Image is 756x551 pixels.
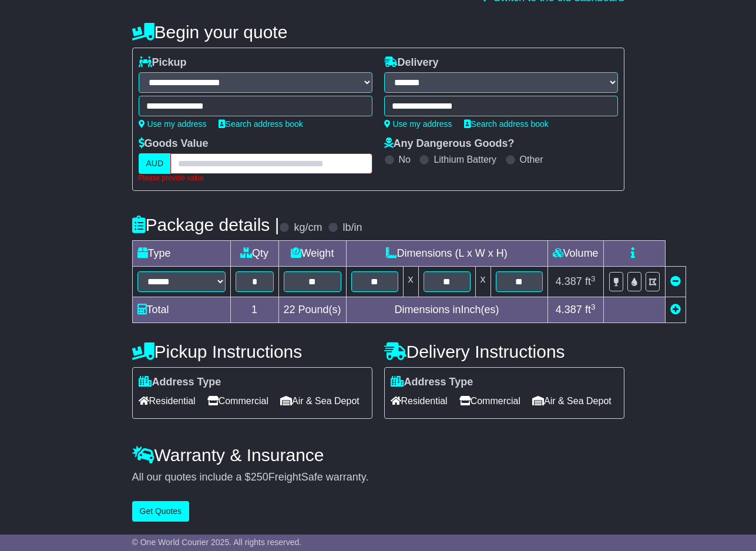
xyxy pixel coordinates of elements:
a: Search address book [219,119,303,129]
td: Weight [278,241,346,267]
a: Search address book [464,119,549,129]
div: All our quotes include a $ FreightSafe warranty. [132,471,624,484]
td: Pound(s) [278,297,346,323]
span: 22 [284,304,295,315]
label: Pickup [139,56,187,69]
td: x [403,267,418,297]
span: 250 [251,471,268,483]
label: Delivery [384,56,439,69]
sup: 3 [591,274,596,283]
h4: Warranty & Insurance [132,445,624,465]
td: x [475,267,490,297]
button: Get Quotes [132,501,190,522]
h4: Pickup Instructions [132,342,372,361]
h4: Package details | [132,215,280,234]
label: Any Dangerous Goods? [384,137,515,150]
span: ft [585,304,596,315]
a: Use my address [384,119,452,129]
span: Commercial [459,392,520,410]
td: 1 [230,297,278,323]
span: 4.387 [556,275,582,287]
h4: Delivery Instructions [384,342,624,361]
label: Goods Value [139,137,209,150]
a: Remove this item [670,275,681,287]
span: Air & Sea Depot [280,392,359,410]
label: No [399,154,411,165]
span: ft [585,275,596,287]
label: lb/in [342,221,362,234]
span: Commercial [207,392,268,410]
a: Use my address [139,119,207,129]
label: Address Type [139,376,221,389]
span: Residential [391,392,448,410]
a: Add new item [670,304,681,315]
td: Dimensions (L x W x H) [346,241,547,267]
span: Residential [139,392,196,410]
span: Air & Sea Depot [532,392,611,410]
td: Qty [230,241,278,267]
td: Dimensions in Inch(es) [346,297,547,323]
span: © One World Courier 2025. All rights reserved. [132,537,302,547]
label: Other [520,154,543,165]
td: Volume [547,241,603,267]
label: AUD [139,153,172,174]
sup: 3 [591,303,596,311]
td: Type [132,241,230,267]
td: Total [132,297,230,323]
label: Address Type [391,376,473,389]
h4: Begin your quote [132,22,624,42]
label: kg/cm [294,221,322,234]
div: Please provide value [139,174,372,182]
span: 4.387 [556,304,582,315]
label: Lithium Battery [434,154,496,165]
